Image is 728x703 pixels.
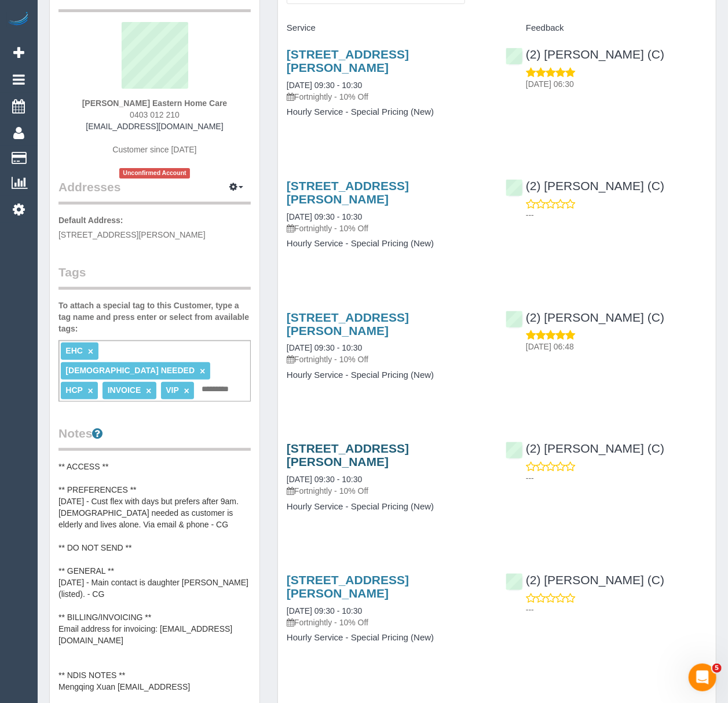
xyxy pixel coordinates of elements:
[287,23,488,33] h4: Service
[7,12,30,28] img: Automaid Logo
[287,223,488,234] p: Fortnightly - 10% Off
[65,385,82,395] span: HCP
[65,346,83,355] span: EHC
[287,502,488,512] h4: Hourly Service - Special Pricing (New)
[58,461,251,693] pre: ** ACCESS ** ** PREFERENCES ** [DATE] - Cust flex with days but prefers after 9am. [DEMOGRAPHIC_D...
[287,573,409,600] a: [STREET_ADDRESS][PERSON_NAME]
[506,48,664,61] a: (2) [PERSON_NAME] (C)
[112,145,196,154] span: Customer since [DATE]
[184,386,189,396] a: ×
[200,366,205,376] a: ×
[526,78,707,90] p: [DATE] 06:30
[506,311,664,324] a: (2) [PERSON_NAME] (C)
[119,168,190,178] span: Unconfirmed Account
[108,385,141,395] span: INVOICE
[506,573,664,587] a: (2) [PERSON_NAME] (C)
[88,386,93,396] a: ×
[287,475,362,484] a: [DATE] 09:30 - 10:30
[58,425,251,451] legend: Notes
[58,300,251,334] label: To attach a special tag to this Customer, type a tag name and press enter or select from availabl...
[287,311,409,337] a: [STREET_ADDRESS][PERSON_NAME]
[506,23,707,33] h4: Feedback
[58,214,123,226] label: Default Address:
[287,617,488,628] p: Fortnightly - 10% Off
[526,604,707,615] p: ---
[82,99,228,108] strong: [PERSON_NAME] Eastern Home Care
[86,122,223,131] a: [EMAIL_ADDRESS][DOMAIN_NAME]
[287,442,409,468] a: [STREET_ADDRESS][PERSON_NAME]
[65,366,195,375] span: [DEMOGRAPHIC_DATA] NEEDED
[146,386,151,396] a: ×
[526,341,707,352] p: [DATE] 06:48
[526,472,707,484] p: ---
[287,485,488,497] p: Fortnightly - 10% Off
[287,179,409,206] a: [STREET_ADDRESS][PERSON_NAME]
[166,385,178,395] span: VIP
[88,347,93,356] a: ×
[506,442,664,455] a: (2) [PERSON_NAME] (C)
[287,48,409,74] a: [STREET_ADDRESS][PERSON_NAME]
[130,110,180,119] span: 0403 012 210
[287,370,488,380] h4: Hourly Service - Special Pricing (New)
[287,343,362,352] a: [DATE] 09:30 - 10:30
[287,107,488,117] h4: Hourly Service - Special Pricing (New)
[287,354,488,365] p: Fortnightly - 10% Off
[287,606,362,615] a: [DATE] 09:30 - 10:30
[58,264,251,290] legend: Tags
[287,633,488,643] h4: Hourly Service - Special Pricing (New)
[506,179,664,192] a: (2) [PERSON_NAME] (C)
[712,664,722,673] span: 5
[287,212,362,221] a: [DATE] 09:30 - 10:30
[287,239,488,249] h4: Hourly Service - Special Pricing (New)
[58,230,206,239] span: [STREET_ADDRESS][PERSON_NAME]
[287,91,488,103] p: Fortnightly - 10% Off
[526,209,707,221] p: ---
[287,81,362,90] a: [DATE] 09:30 - 10:30
[689,664,716,691] iframe: Intercom live chat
